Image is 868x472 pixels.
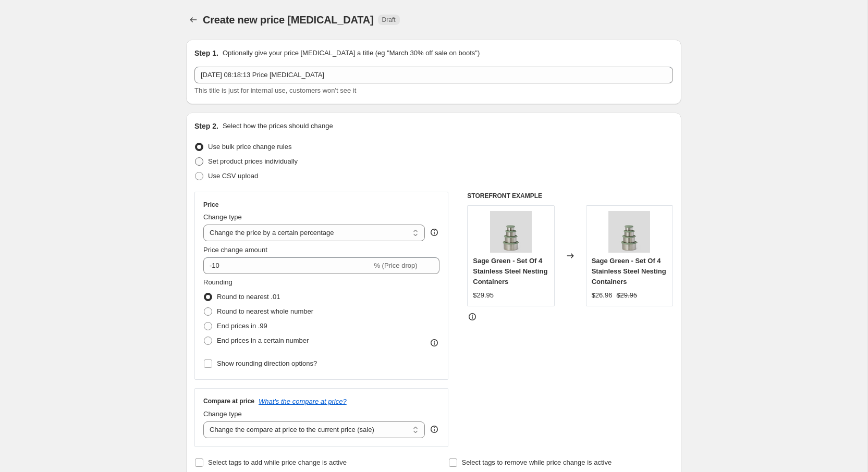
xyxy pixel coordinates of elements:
[208,157,298,165] span: Set product prices individually
[429,424,439,434] div: help
[217,293,280,301] span: Round to nearest .01
[194,67,673,83] input: 30% off holiday sale
[217,337,309,344] span: End prices in a certain number
[223,121,333,131] p: Select how the prices should change
[259,398,347,405] button: What's the compare at price?
[374,262,417,269] span: % (Price drop)
[473,290,494,301] div: $29.95
[490,211,532,253] img: heroimage-stainlesssteelnestingcontainers_80x.png
[223,48,480,58] p: Optionally give your price [MEDICAL_DATA] a title (eg "March 30% off sale on boots")
[203,246,267,254] span: Price change amount
[194,86,356,94] span: This title is just for internal use, customers won't see it
[194,121,218,131] h2: Step 2.
[217,307,313,315] span: Round to nearest whole number
[203,397,254,405] h3: Compare at price
[429,227,439,238] div: help
[473,257,547,285] span: Sage Green - Set Of 4 Stainless Steel Nesting Containers
[462,458,612,466] span: Select tags to remove while price change is active
[382,16,396,24] span: Draft
[203,257,372,274] input: -15
[203,201,218,209] h3: Price
[592,290,613,301] div: $26.96
[208,172,258,180] span: Use CSV upload
[203,213,242,221] span: Change type
[186,13,201,27] button: Price change jobs
[608,211,650,253] img: heroimage-stainlesssteelnestingcontainers_80x.png
[217,322,267,330] span: End prices in .99
[217,359,317,367] span: Show rounding direction options?
[203,14,374,26] span: Create new price [MEDICAL_DATA]
[203,410,242,418] span: Change type
[208,143,291,151] span: Use bulk price change rules
[194,48,218,58] h2: Step 1.
[592,257,666,285] span: Sage Green - Set Of 4 Stainless Steel Nesting Containers
[208,458,347,466] span: Select tags to add while price change is active
[616,290,637,301] strike: $29.95
[203,278,233,286] span: Rounding
[467,192,673,200] h6: STOREFRONT EXAMPLE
